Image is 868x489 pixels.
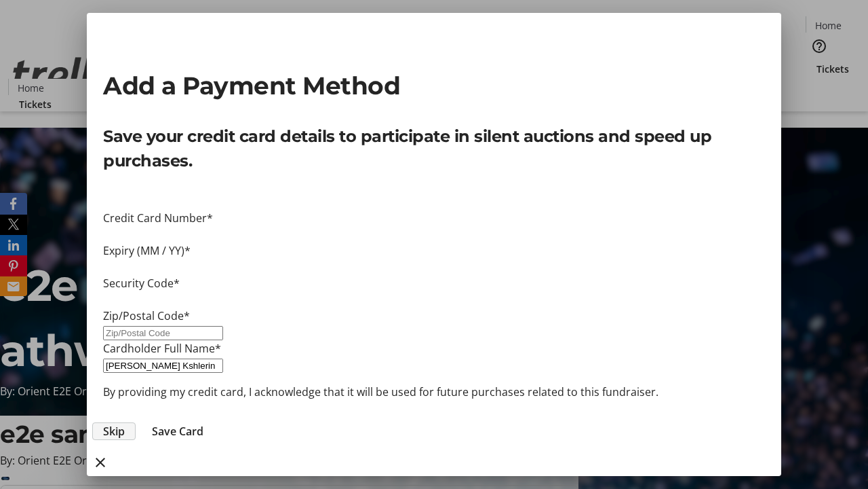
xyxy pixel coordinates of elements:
span: Save Card [152,423,203,439]
button: Skip [92,422,136,440]
input: Zip/Postal Code [103,326,223,340]
label: Cardholder Full Name* [103,341,221,356]
label: Credit Card Number* [103,211,213,225]
input: Card Holder Name [103,359,223,373]
label: Security Code* [103,276,180,291]
button: Save Card [141,423,214,439]
label: Zip/Postal Code* [103,308,190,323]
label: Expiry (MM / YY)* [103,243,191,258]
p: By providing my credit card, I acknowledge that it will be used for future purchases related to t... [103,384,765,400]
span: Skip [103,423,125,439]
iframe: Secure card number input frame [103,226,765,242]
iframe: Secure expiration date input frame [103,259,765,275]
p: Save your credit card details to participate in silent auctions and speed up purchases. [103,124,765,173]
h2: Add a Payment Method [103,67,765,104]
button: close [87,449,114,476]
iframe: Secure CVC input frame [103,291,765,308]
